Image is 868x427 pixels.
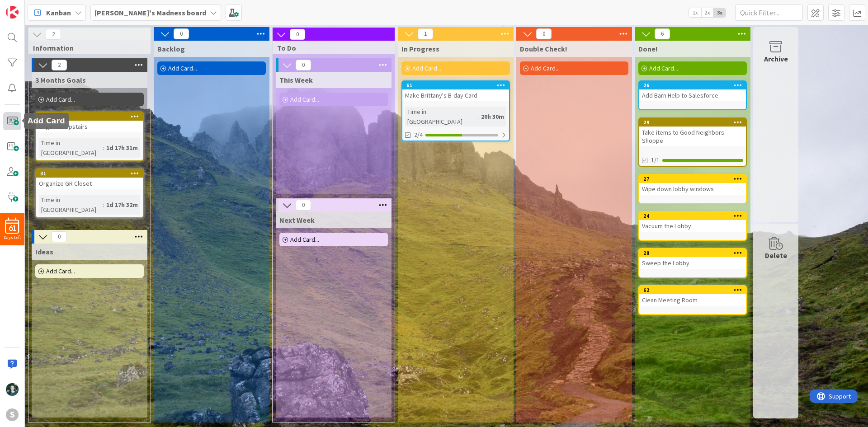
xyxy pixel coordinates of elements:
div: 24 [643,213,746,219]
span: In Progress [401,44,439,53]
span: Kanban [46,7,71,18]
span: : [103,143,104,153]
span: 2 [46,29,61,40]
span: Double Check! [520,44,567,53]
input: Quick Filter... [735,5,803,21]
div: Add Barn Help to Salesforce [639,89,746,101]
span: 2x [701,8,713,17]
div: 31Organize GR Closet [36,169,143,189]
span: Add Card... [649,64,678,72]
span: 3 Months Goals [35,75,86,84]
span: 6 [655,28,670,39]
span: 0 [296,200,311,211]
span: Add Card... [412,64,441,72]
span: To Do [277,43,383,52]
div: 1d 17h 31m [104,143,140,153]
div: 62Clean Meeting Room [639,286,746,306]
span: Ideas [35,247,53,256]
div: 20h 30m [479,112,506,122]
span: Add Card... [168,64,197,72]
img: KM [6,383,19,396]
div: Clean Meeting Room [639,294,746,306]
span: Next Week [279,216,315,225]
span: 0 [536,28,552,39]
div: 28 [639,249,746,257]
span: 3x [713,8,726,17]
div: Delete [765,250,787,261]
span: 0 [52,231,67,242]
span: 0 [296,60,311,70]
span: 0 [290,29,305,40]
span: Support [19,1,41,12]
span: 2 [52,60,67,70]
div: Make Brittany's B-day Card [402,89,509,101]
div: 32 [40,113,143,120]
div: 29 [643,119,746,126]
div: Sweep the Lobby [639,257,746,269]
div: Organize Upstairs [36,121,143,132]
b: [PERSON_NAME]'s Madness board [94,8,206,17]
div: Wipe down lobby windows [639,183,746,195]
span: Add Card... [46,267,75,275]
div: Take items to Good Neighbors Shoppe [639,127,746,146]
div: 24Vacuum the Lobby [639,212,746,232]
div: 32Organize Upstairs [36,113,143,132]
div: 29Take items to Good Neighbors Shoppe [639,118,746,146]
span: Done! [638,44,658,53]
span: Backlog [157,44,185,53]
div: 62 [639,286,746,294]
div: 24 [639,212,746,220]
div: 61Make Brittany's B-day Card [402,81,509,101]
span: Add Card... [290,95,319,103]
span: Add Card... [531,64,560,72]
div: 28 [643,250,746,256]
div: Vacuum the Lobby [639,220,746,232]
div: Time in [GEOGRAPHIC_DATA] [405,107,477,127]
div: 61 [406,82,509,89]
h5: Add Card [28,117,65,125]
span: 1 [418,28,433,39]
div: 26 [639,81,746,89]
span: Information [33,43,139,52]
span: 0 [174,28,189,39]
div: 31 [40,170,143,177]
div: 1d 17h 32m [104,200,140,210]
div: Archive [764,53,788,64]
div: Time in [GEOGRAPHIC_DATA] [39,195,103,215]
span: 1/1 [651,155,660,165]
div: 27 [643,176,746,182]
div: 26Add Barn Help to Salesforce [639,81,746,101]
div: 62 [643,287,746,293]
div: 26 [643,82,746,89]
span: Add Card... [46,95,75,103]
img: Visit kanbanzone.com [6,6,19,19]
div: 27Wipe down lobby windows [639,175,746,195]
span: 61 [9,225,16,231]
div: 29 [639,118,746,127]
span: : [103,200,104,210]
div: 27 [639,175,746,183]
span: 2/4 [414,130,423,140]
span: 1x [689,8,701,17]
div: S [6,408,19,421]
span: Add Card... [290,235,319,244]
div: Organize GR Closet [36,178,143,189]
div: 31 [36,169,143,178]
span: This Week [279,75,313,84]
div: Time in [GEOGRAPHIC_DATA] [39,138,103,158]
div: 61 [402,81,509,89]
span: : [477,112,479,122]
div: 32 [36,113,143,121]
div: 28Sweep the Lobby [639,249,746,269]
